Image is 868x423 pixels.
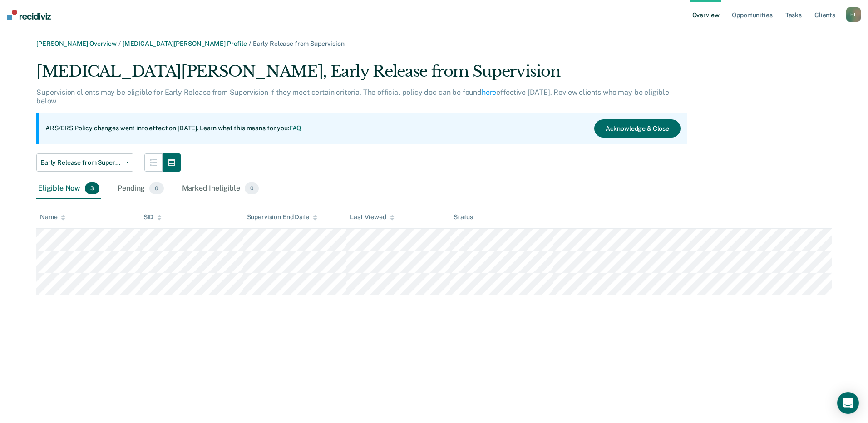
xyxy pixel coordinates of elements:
div: Eligible Now3 [36,179,101,199]
span: Early Release from Supervision [40,159,122,167]
span: 3 [85,182,99,194]
a: FAQ [289,124,302,132]
button: Acknowledge & Close [594,119,681,138]
div: [MEDICAL_DATA][PERSON_NAME], Early Release from Supervision [36,62,687,88]
p: ARS/ERS Policy changes went into effect on [DATE]. Learn what this means for you: [45,124,301,133]
button: Early Release from Supervision [36,153,133,172]
span: Early Release from Supervision [253,40,345,47]
button: HL [846,7,861,22]
div: Last Viewed [350,213,394,221]
div: H L [846,7,861,22]
a: here [482,88,496,97]
div: Marked Ineligible0 [180,179,261,199]
span: 0 [149,182,163,194]
div: Status [454,213,473,221]
a: [MEDICAL_DATA][PERSON_NAME] Profile [123,40,247,47]
p: Supervision clients may be eligible for Early Release from Supervision if they meet certain crite... [36,88,669,105]
span: 0 [245,182,259,194]
span: / [117,40,123,47]
div: Supervision End Date [247,213,317,221]
div: Name [40,213,65,221]
div: Open Intercom Messenger [837,392,859,414]
img: Recidiviz [7,10,51,20]
a: [PERSON_NAME] Overview [36,40,117,47]
span: / [247,40,253,47]
div: Pending0 [116,179,165,199]
div: SID [143,213,162,221]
